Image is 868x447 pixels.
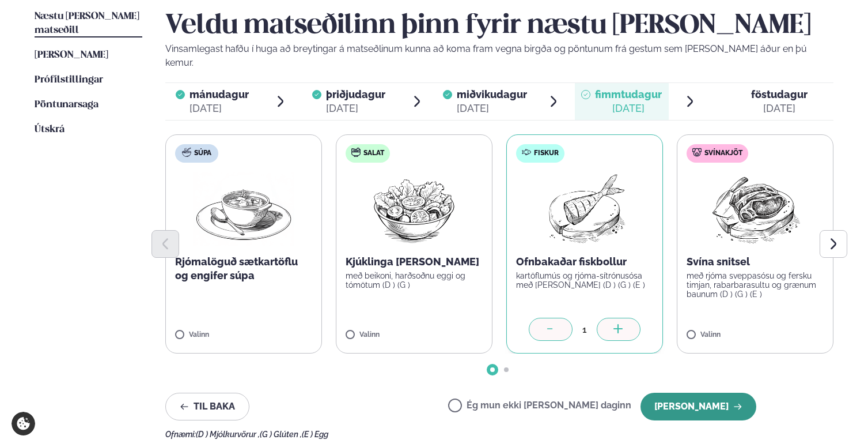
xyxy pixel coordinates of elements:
a: Næstu [PERSON_NAME] matseðill [35,10,142,37]
span: fimmtudagur [595,88,662,100]
a: [PERSON_NAME] [35,48,108,62]
span: þriðjudagur [326,88,385,100]
button: Previous slide [151,230,179,258]
span: Súpa [194,149,211,158]
div: 1 [573,323,597,336]
img: Pork-Meat.png [704,172,806,246]
p: Vinsamlegast hafðu í huga að breytingar á matseðlinum kunna að koma fram vegna birgða og pöntunum... [165,42,833,70]
div: [DATE] [751,102,808,115]
span: Go to slide 1 [490,367,495,372]
div: [DATE] [457,102,527,115]
span: (G ) Glúten , [260,430,302,439]
img: pork.svg [692,148,702,157]
img: salad.svg [351,148,361,157]
span: Prófílstillingar [35,75,103,85]
img: Soup.png [193,172,294,246]
a: Útskrá [35,123,65,137]
span: mánudagur [189,88,249,100]
span: Salat [363,149,384,158]
a: Cookie settings [12,412,35,435]
span: (E ) Egg [302,430,328,439]
span: miðvikudagur [457,88,527,100]
span: [PERSON_NAME] [35,50,108,60]
p: kartöflumús og rjóma-sítrónusósa með [PERSON_NAME] (D ) (G ) (E ) [516,271,653,290]
span: föstudagur [751,88,808,100]
span: Fiskur [534,149,559,158]
div: [DATE] [189,102,249,115]
img: fish.svg [522,148,531,157]
div: [DATE] [326,102,385,115]
img: soup.svg [182,148,191,157]
a: Prófílstillingar [35,73,103,87]
div: Ofnæmi: [165,430,833,439]
span: Pöntunarsaga [35,100,98,110]
p: Svína snitsel [687,255,824,269]
p: með rjóma sveppasósu og fersku timjan, rabarbarasultu og grænum baunum (D ) (G ) (E ) [687,271,824,299]
span: Útskrá [35,125,65,134]
span: Go to slide 2 [504,367,509,372]
img: Salad.png [363,172,465,246]
button: Next slide [820,230,847,258]
img: Fish.png [534,172,636,246]
span: Svínakjöt [704,149,742,158]
span: Næstu [PERSON_NAME] matseðill [35,12,139,35]
p: Rjómalöguð sætkartöflu og engifer súpa [175,255,312,283]
span: (D ) Mjólkurvörur , [196,430,260,439]
p: með beikoni, harðsoðnu eggi og tómötum (D ) (G ) [346,271,483,290]
a: Pöntunarsaga [35,98,98,112]
p: Ofnbakaðar fiskbollur [516,255,653,269]
p: Kjúklinga [PERSON_NAME] [346,255,483,269]
div: [DATE] [595,102,662,115]
button: [PERSON_NAME] [640,393,756,420]
h2: Veldu matseðilinn þinn fyrir næstu [PERSON_NAME] [165,10,833,42]
button: Til baka [165,393,249,420]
